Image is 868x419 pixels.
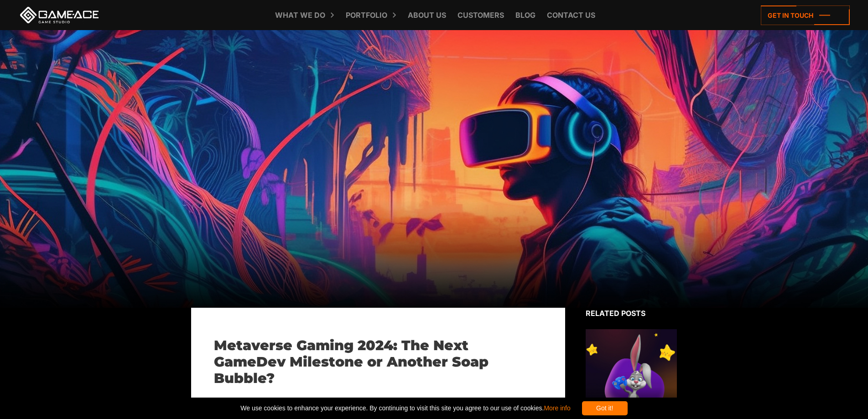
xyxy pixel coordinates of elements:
[586,308,677,319] div: Related posts
[761,5,850,25] a: Get in touch
[214,337,542,387] h1: Metaverse Gaming 2024: The Next GameDev Milestone or Another Soap Bubble?
[544,404,570,412] a: More info
[582,401,628,415] div: Got it!
[240,401,570,415] span: We use cookies to enhance your experience. By continuing to visit this site you agree to our use ...
[586,329,677,411] img: Related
